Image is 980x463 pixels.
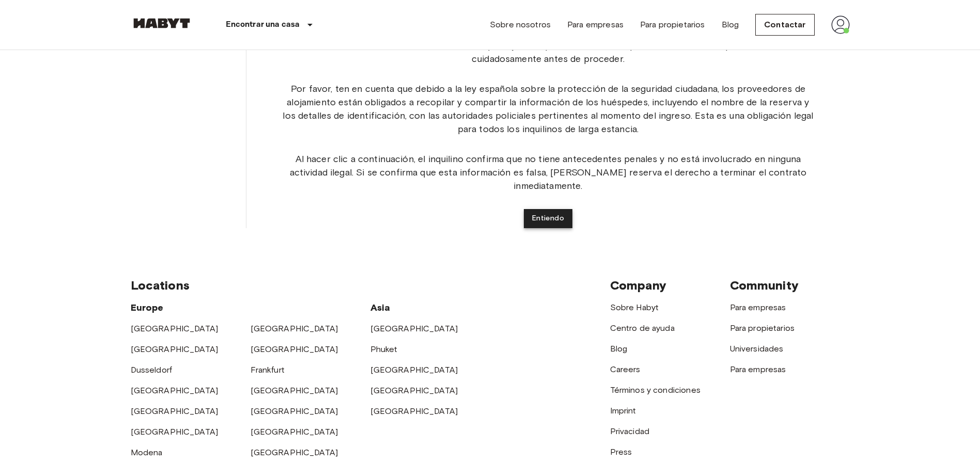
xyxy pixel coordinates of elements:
span: Company [610,278,667,293]
a: [GEOGRAPHIC_DATA] [251,386,338,395]
a: [GEOGRAPHIC_DATA] [370,406,458,416]
a: Para empresas [567,19,624,31]
a: Imprint [610,406,636,416]
a: Blog [722,19,739,31]
a: Para propietarios [730,323,795,333]
a: Phuket [370,344,398,354]
a: Para empresas [730,364,786,374]
a: [GEOGRAPHIC_DATA] [251,406,338,416]
a: Blog [610,344,628,354]
a: Sobre nosotros [490,19,551,31]
a: Para empresas [730,302,786,312]
img: Habyt [131,18,193,28]
a: Sobre Habyt [610,302,659,312]
span: Locations [131,278,190,293]
span: Por favor, ten en cuenta que debido a la ley española sobre la protección de la seguridad ciudada... [279,82,816,136]
a: Dusseldorf [131,365,173,375]
a: [GEOGRAPHIC_DATA] [251,427,338,437]
span: Europe [131,302,164,313]
a: Contactar [755,14,814,36]
a: [GEOGRAPHIC_DATA] [131,324,219,333]
a: Universidades [730,344,784,354]
a: [GEOGRAPHIC_DATA] [251,324,338,333]
a: Press [610,447,632,457]
a: [GEOGRAPHIC_DATA] [251,448,338,457]
a: [GEOGRAPHIC_DATA] [370,324,458,333]
a: Centro de ayuda [610,323,675,333]
a: Modena [131,448,163,457]
a: [GEOGRAPHIC_DATA] [131,406,219,416]
p: Encontrar una casa [226,19,300,31]
img: avatar [831,15,850,34]
a: Careers [610,364,641,374]
span: Al hacer clic a continuación, el inquilino confirma que no tiene antecedentes penales y no está i... [279,152,816,193]
a: [GEOGRAPHIC_DATA] [131,427,219,437]
a: Privacidad [610,426,650,436]
a: Términos y condiciones [610,385,701,395]
span: Asia [370,302,391,313]
a: [GEOGRAPHIC_DATA] [251,344,338,354]
a: [GEOGRAPHIC_DATA] [131,344,219,354]
a: Frankfurt [251,365,285,375]
button: Entiendo [524,209,572,228]
a: Para propietarios [640,19,705,31]
span: Community [730,278,799,293]
a: [GEOGRAPHIC_DATA] [131,386,219,395]
a: [GEOGRAPHIC_DATA] [370,386,458,395]
a: [GEOGRAPHIC_DATA] [370,365,458,375]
